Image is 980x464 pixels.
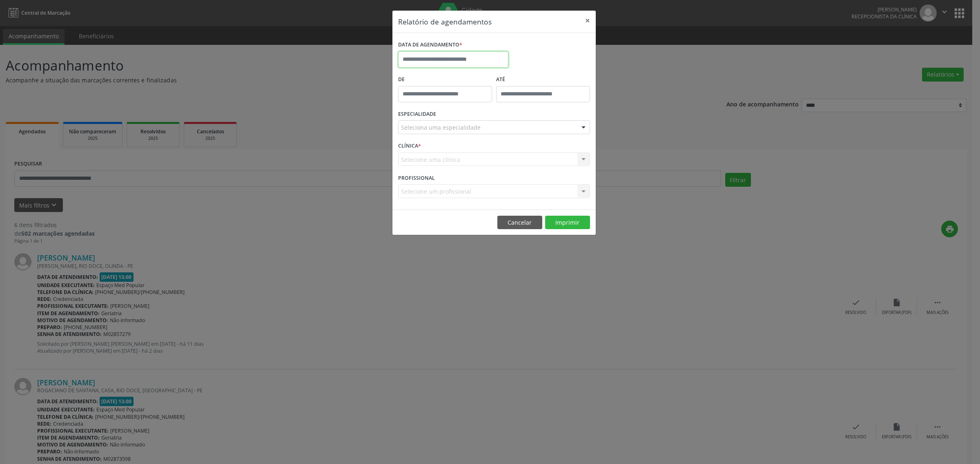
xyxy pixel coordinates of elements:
label: De [398,73,492,86]
label: PROFISSIONAL [398,172,435,184]
label: ESPECIALIDADE [398,108,436,121]
button: Imprimir [545,216,590,230]
button: Cancelar [497,216,542,230]
label: ATÉ [496,73,590,86]
label: DATA DE AGENDAMENTO [398,39,462,51]
label: CLÍNICA [398,140,421,152]
span: Seleciona uma especialidade [401,123,481,132]
button: Close [579,11,596,31]
h5: Relatório de agendamentos [398,16,492,27]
